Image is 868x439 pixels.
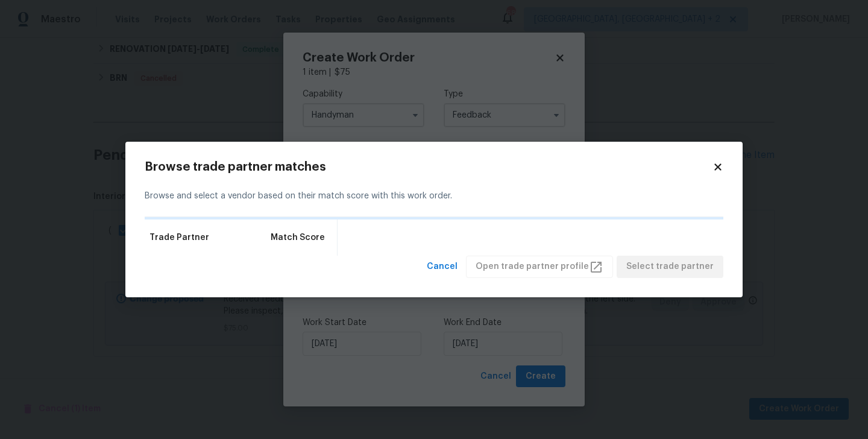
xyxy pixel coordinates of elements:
span: Trade Partner [149,232,209,244]
h2: Browse trade partner matches [145,161,712,173]
span: Cancel [427,259,458,274]
div: Browse and select a vendor based on their match score with this work order. [145,175,723,217]
button: Cancel [422,256,462,278]
span: Match Score [271,232,325,244]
